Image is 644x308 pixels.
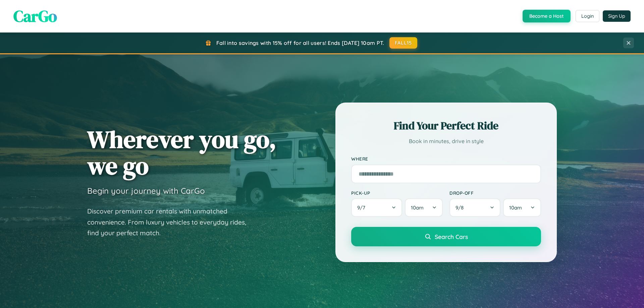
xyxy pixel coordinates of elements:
[503,198,541,217] button: 10am
[351,190,443,196] label: Pick-up
[351,156,541,162] label: Where
[455,204,467,211] span: 9 / 8
[435,233,468,240] span: Search Cars
[351,118,541,133] h2: Find Your Perfect Ride
[357,204,369,211] span: 9 / 7
[87,186,205,196] h3: Begin your journey with CarGo
[523,10,571,22] button: Become a Host
[351,227,541,246] button: Search Cars
[405,198,443,217] button: 10am
[351,198,402,217] button: 9/7
[13,5,57,27] span: CarGo
[351,136,541,146] p: Book in minutes, drive in style
[87,206,255,239] p: Discover premium car rentals with unmatched convenience. From luxury vehicles to everyday rides, ...
[449,190,541,196] label: Drop-off
[216,40,384,46] span: Fall into savings with 15% off for all users! Ends [DATE] 10am PT.
[389,37,418,49] button: FALL15
[87,126,276,179] h1: Wherever you go, we go
[603,10,631,22] button: Sign Up
[576,10,599,22] button: Login
[411,204,424,211] span: 10am
[509,204,522,211] span: 10am
[449,198,500,217] button: 9/8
